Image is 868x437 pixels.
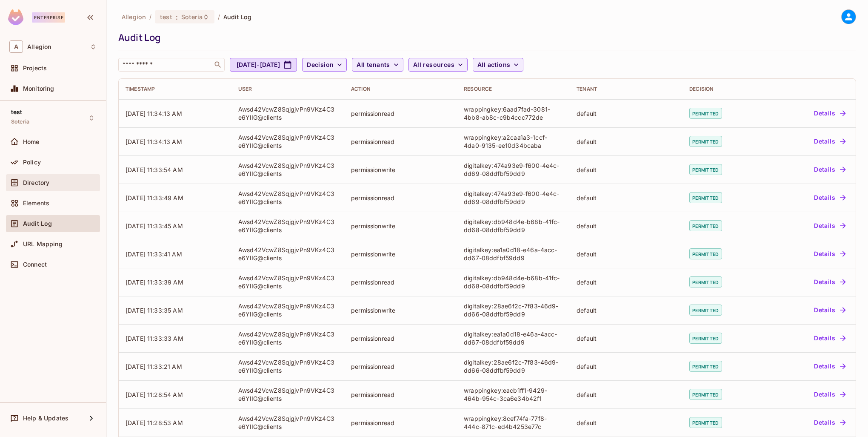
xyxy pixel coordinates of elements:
span: Directory [23,179,49,186]
button: Decision [302,58,347,72]
div: default [577,166,676,174]
span: permitted [689,164,722,175]
button: Details [811,163,849,176]
div: Action [351,86,450,92]
div: digitalkey:474a93e9-f600-4e4c-dd69-08ddfbf59dd9 [464,190,563,206]
span: [DATE] 11:33:21 AM [126,363,182,370]
span: permitted [689,108,722,119]
span: : [175,14,178,20]
div: digitalkey:474a93e9-f600-4e4c-dd69-08ddfbf59dd9 [464,161,563,178]
button: Details [811,388,849,401]
div: wrappingkey:8cef74fa-77f8-444c-871c-ed4b4253e77c [464,414,563,431]
button: Details [811,106,849,120]
button: Details [811,416,849,429]
span: [DATE] 11:28:53 AM [126,419,183,426]
div: Decision [689,86,757,92]
span: [DATE] 11:33:45 AM [126,222,183,230]
span: permitted [689,248,722,259]
div: Audit Log [118,31,852,44]
div: Awsd42VcwZ8SqjgjvPn9VKz4C3e6YlIG@clients [238,161,337,178]
div: Timestamp [126,86,225,92]
div: digitalkey:28ae6f2c-7f83-46d9-dd66-08ddfbf59dd9 [464,358,563,374]
span: Connect [23,261,47,268]
div: digitalkey:28ae6f2c-7f83-46d9-dd66-08ddfbf59dd9 [464,302,563,318]
span: Soteria [11,118,29,125]
div: default [577,109,676,118]
span: permitted [689,333,722,344]
span: URL Mapping [23,241,63,247]
span: permitted [689,417,722,428]
span: permitted [689,192,722,203]
div: permissionread [351,362,450,371]
span: Home [23,138,40,145]
div: permissionwrite [351,222,450,230]
div: Awsd42VcwZ8SqjgjvPn9VKz4C3e6YlIG@clients [238,358,337,374]
div: Awsd42VcwZ8SqjgjvPn9VKz4C3e6YlIG@clients [238,330,337,346]
span: Decision [307,60,334,70]
div: default [577,222,676,230]
div: permissionread [351,109,450,118]
span: permitted [689,389,722,400]
div: User [238,86,337,92]
div: Awsd42VcwZ8SqjgjvPn9VKz4C3e6YlIG@clients [238,218,337,234]
span: Audit Log [23,220,52,227]
li: / [218,13,220,21]
span: permitted [689,305,722,316]
span: [DATE] 11:34:13 AM [126,110,182,117]
div: Awsd42VcwZ8SqjgjvPn9VKz4C3e6YlIG@clients [238,414,337,431]
div: digitalkey:ea1a0d18-e46a-4acc-dd67-08ddfbf59dd9 [464,330,563,346]
div: default [577,391,676,399]
span: Elements [23,200,49,207]
div: permissionread [351,194,450,202]
div: Awsd42VcwZ8SqjgjvPn9VKz4C3e6YlIG@clients [238,302,337,318]
button: All tenants [352,58,403,72]
div: default [577,419,676,427]
span: Soteria [181,13,203,21]
div: Awsd42VcwZ8SqjgjvPn9VKz4C3e6YlIG@clients [238,246,337,262]
button: Details [811,219,849,233]
div: permissionread [351,391,450,399]
div: digitalkey:ea1a0d18-e46a-4acc-dd67-08ddfbf59dd9 [464,246,563,262]
span: [DATE] 11:33:39 AM [126,279,183,286]
div: Awsd42VcwZ8SqjgjvPn9VKz4C3e6YlIG@clients [238,386,337,402]
span: the active workspace [122,13,146,21]
button: Details [811,247,849,261]
button: Details [811,331,849,345]
span: A [9,40,23,53]
button: All resources [408,58,468,72]
div: digitalkey:db948d4e-b68b-41fc-dd68-08ddfbf59dd9 [464,274,563,290]
span: test [11,109,23,115]
button: Details [811,275,849,289]
span: [DATE] 11:33:33 AM [126,335,183,342]
span: [DATE] 11:33:35 AM [126,307,183,314]
button: Details [811,359,849,373]
div: Awsd42VcwZ8SqjgjvPn9VKz4C3e6YlIG@clients [238,105,337,121]
span: [DATE] 11:33:54 AM [126,166,183,173]
span: All actions [477,60,510,70]
button: [DATE]-[DATE] [230,58,297,72]
span: Policy [23,159,41,166]
span: [DATE] 11:28:54 AM [126,391,183,398]
div: permissionwrite [351,250,450,258]
button: All actions [473,58,523,72]
div: default [577,194,676,202]
span: permitted [689,276,722,287]
div: permissionwrite [351,306,450,314]
span: [DATE] 11:34:13 AM [126,138,182,145]
div: digitalkey:db948d4e-b68b-41fc-dd68-08ddfbf59dd9 [464,218,563,234]
span: [DATE] 11:33:49 AM [126,194,183,201]
img: SReyMgAAAABJRU5ErkJggg== [8,9,23,25]
div: permissionread [351,138,450,146]
span: Audit Log [223,13,251,21]
div: Tenant [577,86,676,92]
div: default [577,362,676,371]
span: [DATE] 11:33:41 AM [126,250,182,258]
button: Details [811,191,849,204]
div: Awsd42VcwZ8SqjgjvPn9VKz4C3e6YlIG@clients [238,190,337,206]
span: All resources [413,60,454,70]
div: permissionread [351,419,450,427]
span: All tenants [357,60,390,70]
div: wrappingkey:6aad7fad-3081-4bb8-ab8c-c9b4ccc772de [464,105,563,121]
span: Monitoring [23,85,54,92]
li: / [149,13,151,21]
